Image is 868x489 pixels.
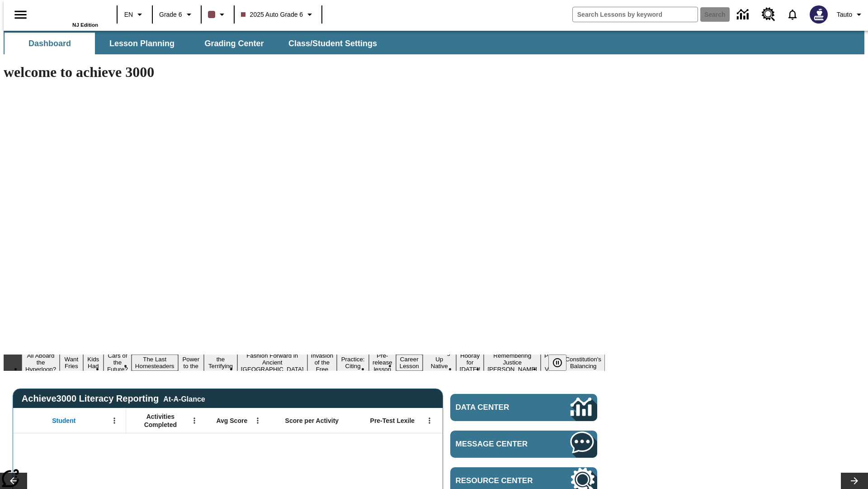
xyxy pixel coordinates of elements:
[756,2,781,27] a: Resource Center, Will open in new tab
[204,348,237,378] button: Slide 7 Attack of the Terrifying Tomatoes
[39,3,98,28] div: Home
[237,6,319,23] button: Class: 2025 Auto Grade 6, Select your class
[7,1,34,28] button: Open side menu
[132,355,178,371] button: Slide 5 The Last Homesteaders
[159,10,182,19] span: Grade 6
[104,351,132,374] button: Slide 4 Cars of the Future?
[833,6,868,23] button: Profile/Settings
[307,344,337,381] button: Slide 9 The Invasion of the Free CD
[97,33,187,54] button: Lesson Planning
[131,412,190,429] span: Activities Completed
[548,355,566,371] button: Pause
[561,348,605,378] button: Slide 17 The Constitution's Balancing Act
[396,355,423,371] button: Slide 12 Career Lesson
[178,348,204,378] button: Slide 6 Solar Power to the People
[163,393,205,403] div: At-A-Glance
[450,394,597,421] a: Data Center
[237,351,307,374] button: Slide 8 Fashion Forward in Ancient Rome
[731,2,756,27] a: Data Center
[52,417,75,425] span: Student
[83,341,104,384] button: Slide 3 Dirty Jobs Kids Had To Do
[285,417,339,425] span: Score per Activity
[456,351,484,374] button: Slide 14 Hooray for Constitution Day!
[120,6,149,23] button: Language: EN, Select a language
[837,10,852,19] span: Tauto
[370,417,415,425] span: Pre-Test Lexile
[423,348,456,378] button: Slide 13 Cooking Up Native Traditions
[781,3,804,26] a: Notifications
[573,7,698,22] input: search field
[456,476,543,485] span: Resource Center
[541,351,561,374] button: Slide 16 Point of View
[4,64,605,81] h1: welcome to achieve 3000
[841,473,868,489] button: Lesson carousel, Next
[216,417,247,425] span: Avg Score
[188,414,201,427] button: Open Menu
[484,351,541,374] button: Slide 15 Remembering Justice O'Connor
[804,3,833,26] button: Select a new avatar
[4,31,864,54] div: SubNavbar
[72,22,98,28] span: NJ Edition
[4,33,385,54] div: SubNavbar
[456,440,543,449] span: Message Center
[810,5,828,24] img: Avatar
[189,33,279,54] button: Grading Center
[281,33,384,54] button: Class/Student Settings
[109,38,175,49] span: Lesson Planning
[5,33,95,54] button: Dashboard
[204,38,264,49] span: Grading Center
[450,431,597,458] a: Message Center
[60,341,83,384] button: Slide 2 Do You Want Fries With That?
[124,10,133,19] span: EN
[337,348,369,378] button: Slide 10 Mixed Practice: Citing Evidence
[156,6,198,23] button: Grade: Grade 6, Select a grade
[288,38,377,49] span: Class/Student Settings
[204,6,231,23] button: Class color is dark brown. Change class color
[369,351,396,374] button: Slide 11 Pre-release lesson
[22,393,205,404] span: Achieve3000 Literacy Reporting
[108,414,121,427] button: Open Menu
[39,4,98,22] a: Home
[28,38,71,49] span: Dashboard
[423,414,436,427] button: Open Menu
[456,403,540,412] span: Data Center
[22,351,60,374] button: Slide 1 All Aboard the Hyperloop?
[251,414,264,427] button: Open Menu
[241,10,303,19] span: 2025 Auto Grade 6
[548,355,576,371] div: Pause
